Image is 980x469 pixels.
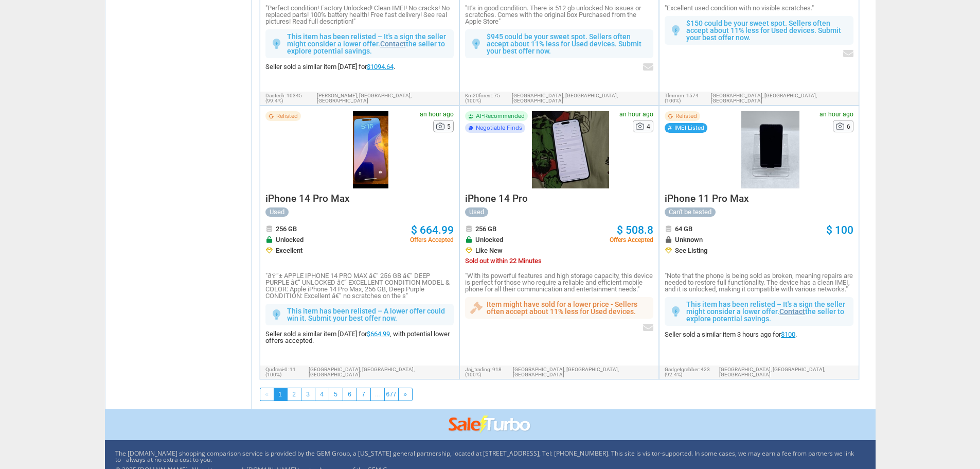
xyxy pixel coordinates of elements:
span: Negotiable Finds [476,125,522,131]
div: Seller sold a similar item [DATE] for . [265,63,454,70]
span: [PERSON_NAME], [GEOGRAPHIC_DATA],[GEOGRAPHIC_DATA] [317,93,454,103]
span: $ 100 [826,224,853,236]
p: $945 could be your sweet spot. Sellers often accept about 11% less for Used devices. Submit your ... [487,33,648,55]
div: Used [465,207,488,217]
a: » [399,388,412,401]
span: Like New [475,247,503,254]
span: Offers Accepted [410,237,454,243]
p: $150 could be your sweet spot. Sellers often accept about 11% less for Used devices. Submit your ... [686,20,848,41]
span: jaj_trading: [465,367,491,372]
p: This item has been relisted – It's a sign the seller might consider a lower offer. the seller to ... [287,33,449,55]
p: This item has been relisted – It's a sign the seller might consider a lower offer. the seller to ... [686,301,848,322]
a: $ 664.99 [411,225,454,236]
span: 64 GB [675,225,692,232]
span: 1574 (100%) [665,93,699,103]
span: iPhone 14 Pro Max [265,193,350,204]
span: qudrasi-0: [265,367,289,372]
a: $664.99 [367,330,390,338]
a: 677 [385,388,398,401]
a: 5 [329,388,343,401]
span: an hour ago [420,111,454,117]
span: Unlocked [276,236,304,243]
p: Item might have sold for a lower price - Sellers often accept about 11% less for Used devices. [487,301,648,315]
span: [GEOGRAPHIC_DATA], [GEOGRAPHIC_DATA],[GEOGRAPHIC_DATA] [309,367,454,377]
span: gadgetgrabber: [665,367,700,372]
span: 5 [447,124,451,130]
li: Next page [398,388,413,401]
span: 423 (92.4%) [665,367,710,377]
div: Used [265,207,289,217]
p: "With its powerful features and high storage capacity, this device is perfect for those who requi... [465,272,653,292]
span: IMEI Listed [674,125,704,131]
span: daotech: [265,93,286,98]
span: 256 GB [276,225,297,232]
p: "It’s in good condition. There is 512 gb unlocked No issues or scratches. Comes with the original... [465,5,653,25]
span: [GEOGRAPHIC_DATA], [GEOGRAPHIC_DATA],[GEOGRAPHIC_DATA] [719,367,853,377]
p: "Note that the phone is being sold as broken, meaning repairs are needed to restore full function... [665,272,853,292]
a: $1094.64 [367,63,394,71]
span: [GEOGRAPHIC_DATA], [GEOGRAPHIC_DATA],[GEOGRAPHIC_DATA] [513,367,653,377]
span: Relisted [675,113,697,119]
span: [GEOGRAPHIC_DATA], [GEOGRAPHIC_DATA],[GEOGRAPHIC_DATA] [512,93,653,103]
div: Seller sold a similar item [DATE] for , with potential lower offers accepted. [265,331,454,344]
span: iPhone 11 Pro Max [665,193,749,204]
a: $ 508.8 [617,225,653,236]
span: an hour ago [619,111,653,117]
span: Sold out within 22 Minutes [465,257,542,264]
span: 10345 (99.4%) [265,93,302,103]
a: ... [371,388,384,401]
span: 6 [847,124,850,130]
span: See Listing [675,247,707,254]
span: AI-Recommended [476,113,525,119]
p: "ðŸ“± APPLE IPHONE 14 PRO MAX â€“ 256 GB â€“ DEEP PURPLE â€“ UNLOCKED â€“ EXCELLENT CONDITION MOD... [265,272,454,299]
span: Unknown [675,236,703,243]
span: $ 664.99 [411,224,454,236]
span: 4 [647,124,650,130]
span: 75 (100%) [465,93,500,103]
span: an hour ago [819,111,853,117]
a: 3 [301,388,315,401]
p: "Perfect condition! Factory Unlocked! Clean IMEI! No cracks! No replaced parts! 100% battery heal... [265,5,454,25]
span: Unlocked [475,236,503,243]
span: 256 GB [475,225,496,232]
a: Contact [779,307,805,316]
span: iPhone 14 Pro [465,193,528,204]
img: envelop icon [643,63,653,71]
a: $ 100 [826,225,853,236]
div: Can't be tested [665,207,716,217]
span: km20forest: [465,93,493,98]
img: envelop icon [643,324,653,331]
a: $100 [781,331,795,338]
span: 11 (100%) [265,367,296,377]
a: Contact [380,40,406,48]
a: 7 [357,388,370,401]
span: $ 508.8 [617,224,653,236]
img: saleturbo.com [449,415,531,434]
span: tlmmrm: [665,93,685,98]
span: Relisted [276,113,298,119]
a: iPhone 11 Pro Max [665,196,749,203]
span: Excellent [276,247,302,254]
a: « [260,388,274,401]
img: envelop icon [843,50,853,57]
span: 918 (100%) [465,367,502,377]
a: iPhone 14 Pro Max [265,196,350,203]
span: [GEOGRAPHIC_DATA], [GEOGRAPHIC_DATA],[GEOGRAPHIC_DATA] [711,93,853,103]
a: iPhone 14 Pro [465,196,528,203]
a: 6 [343,388,357,401]
span: Offers Accepted [610,237,653,243]
a: 1 [274,388,287,401]
p: "Excellent used condition with no visible scratches." [665,5,853,11]
a: 2 [288,388,301,401]
p: This item has been relisted – A lower offer could win it. Submit your best offer now. [287,307,449,322]
div: Seller sold a similar item 3 hours ago for . [665,331,853,338]
a: 4 [315,388,329,401]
